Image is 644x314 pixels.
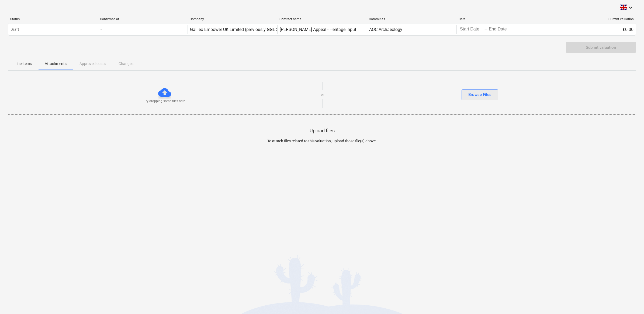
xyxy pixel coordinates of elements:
[369,17,454,21] div: Commit as
[548,17,634,21] div: Current valuation
[8,75,636,115] div: Try dropping some files hereorBrowse Files
[369,27,402,32] div: AOC Archaeology
[15,61,32,67] p: Line-items
[11,27,19,32] p: Draft
[321,92,324,97] p: or
[190,17,275,21] div: Company
[462,89,498,100] button: Browse Files
[627,4,634,11] i: keyboard_arrow_down
[546,25,636,34] div: £0.00
[459,26,484,33] input: Start Date
[45,61,67,67] p: Attachments
[488,26,513,33] input: End Date
[280,27,356,32] div: [PERSON_NAME] Appeal - Heritage Input
[468,91,491,98] div: Browse Files
[10,17,96,21] div: Status
[279,17,365,21] div: Contract name
[310,127,335,134] p: Upload files
[484,28,488,31] div: -
[459,17,544,21] div: Date
[190,27,310,32] div: Galileo Empower UK Limited (previously GGE Scotland Limited)
[101,27,102,32] div: -
[165,138,479,144] p: To attach files related to this valuation, upload those file(s) above.
[144,99,185,103] p: Try dropping some files here
[100,17,185,21] div: Confirmed at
